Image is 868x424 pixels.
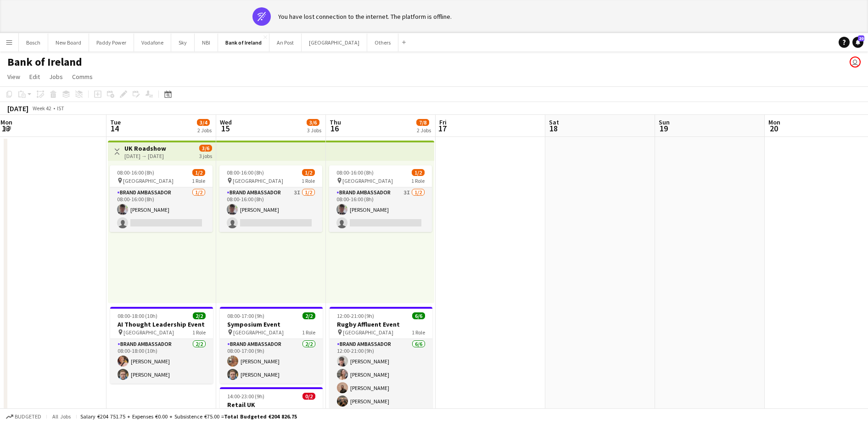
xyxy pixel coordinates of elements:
span: 12:00-21:00 (9h) [337,312,374,319]
button: [GEOGRAPHIC_DATA] [302,34,367,51]
span: 08:00-18:00 (10h) [118,312,157,319]
app-user-avatar: Katie Shovlin [850,57,861,68]
button: Sky [171,34,195,51]
button: Others [367,34,398,51]
button: New Board [48,34,89,51]
span: 20 [858,35,864,41]
span: 14:00-23:00 (9h) [227,393,264,400]
a: Comms [68,71,96,83]
span: Tue [110,118,121,126]
div: 2 Jobs [417,127,431,134]
button: Paddy Power [89,34,134,51]
span: 1 Role [411,177,425,184]
app-job-card: 08:00-18:00 (10h)2/2AI Thought Leadership Event [GEOGRAPHIC_DATA]1 RoleBrand Ambassador2/208:00-1... [110,307,213,384]
span: 1 Role [412,329,425,336]
span: [GEOGRAPHIC_DATA] [123,177,174,184]
h3: Symposium Event [220,320,323,328]
div: [DATE] → [DATE] [124,153,166,159]
app-card-role: Brand Ambassador2/208:00-17:00 (9h)[PERSON_NAME][PERSON_NAME] [220,339,323,384]
span: 16 [328,123,341,134]
span: 2/2 [193,312,206,319]
span: 1 Role [192,177,205,184]
span: Budgeted [15,413,41,420]
button: An Post [269,34,302,51]
button: NBI [195,34,218,51]
a: Edit [26,71,44,83]
span: 2/2 [302,312,315,319]
span: Fri [439,118,447,126]
span: 1 Role [302,177,315,184]
div: 3 Jobs [307,127,321,134]
span: [GEOGRAPHIC_DATA] [233,329,284,336]
span: Comms [72,73,93,81]
span: 15 [218,123,232,134]
div: 3 jobs [199,152,212,159]
span: All jobs [50,413,73,420]
span: 3/6 [307,119,319,126]
span: 08:00-17:00 (9h) [227,312,264,319]
button: Budgeted [5,412,43,422]
app-job-card: 08:00-16:00 (8h)1/2 [GEOGRAPHIC_DATA]1 RoleBrand Ambassador3I1/208:00-16:00 (8h)[PERSON_NAME] [329,165,432,232]
span: Thu [330,118,341,126]
span: Mon [768,118,780,126]
app-card-role: Brand Ambassador3I1/208:00-16:00 (8h)[PERSON_NAME] [329,187,432,232]
span: 1/2 [412,169,425,176]
span: Mon [0,118,12,126]
span: 3/4 [197,119,210,126]
span: 19 [657,123,670,134]
span: [GEOGRAPHIC_DATA] [123,329,174,336]
span: Wed [220,118,232,126]
div: IST [57,105,64,112]
span: Total Budgeted €204 826.75 [224,413,297,420]
span: 1/2 [302,169,315,176]
app-card-role: Brand Ambassador3I1/208:00-16:00 (8h)[PERSON_NAME] [219,187,322,232]
span: 1/2 [192,169,205,176]
span: 1 Role [302,329,315,336]
span: 20 [767,123,780,134]
span: [GEOGRAPHIC_DATA] [342,177,393,184]
h3: Retail UK [220,401,323,409]
button: Vodafone [134,34,171,51]
h3: Rugby Affluent Event [330,320,432,328]
span: 14 [109,123,121,134]
a: 20 [852,37,863,48]
span: Sat [549,118,559,126]
span: 0/2 [302,393,315,400]
a: Jobs [45,71,67,83]
div: Salary €204 751.75 + Expenses €0.00 + Subsistence €75.00 = [80,413,297,420]
span: 3/6 [199,145,212,152]
app-job-card: 08:00-17:00 (9h)2/2Symposium Event [GEOGRAPHIC_DATA]1 RoleBrand Ambassador2/208:00-17:00 (9h)[PER... [220,307,323,384]
app-card-role: Brand Ambassador2/208:00-18:00 (10h)[PERSON_NAME][PERSON_NAME] [110,339,213,384]
a: View [4,71,24,83]
div: 2 Jobs [197,127,212,134]
div: You have lost connection to the internet. The platform is offline. [278,12,452,21]
span: 18 [548,123,559,134]
app-card-role: Brand Ambassador1/208:00-16:00 (8h)[PERSON_NAME] [110,187,213,232]
span: Jobs [49,73,63,81]
span: 6/6 [412,312,425,319]
span: 08:00-16:00 (8h) [227,169,264,176]
span: Sun [659,118,670,126]
h3: AI Thought Leadership Event [110,320,213,328]
button: Bosch [19,34,48,51]
span: 08:00-16:00 (8h) [336,169,374,176]
span: 1 Role [192,329,206,336]
span: 7/8 [416,119,429,126]
button: Bank of Ireland [218,34,269,51]
span: 08:00-16:00 (8h) [117,169,154,176]
span: Week 42 [30,105,53,112]
span: View [7,73,20,81]
h1: Bank of Ireland [7,55,82,69]
app-job-card: 08:00-16:00 (8h)1/2 [GEOGRAPHIC_DATA]1 RoleBrand Ambassador3I1/208:00-16:00 (8h)[PERSON_NAME] [219,165,322,232]
span: [GEOGRAPHIC_DATA] [233,177,283,184]
span: [GEOGRAPHIC_DATA] [343,329,393,336]
span: Edit [29,73,40,81]
app-job-card: 08:00-16:00 (8h)1/2 [GEOGRAPHIC_DATA]1 RoleBrand Ambassador1/208:00-16:00 (8h)[PERSON_NAME] [110,165,213,232]
span: 17 [438,123,447,134]
h3: UK Roadshow [124,144,166,153]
